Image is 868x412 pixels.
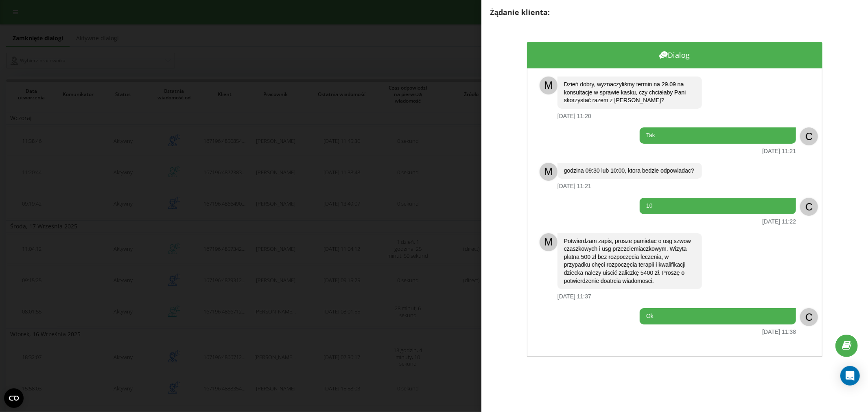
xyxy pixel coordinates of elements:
div: [DATE] 11:38 [762,329,796,335]
div: C [800,198,818,216]
div: Open Intercom Messenger [840,366,860,386]
div: M [540,233,558,251]
div: C [800,308,818,326]
div: [DATE] 11:37 [558,293,591,300]
div: C [800,127,818,145]
div: Dialog [527,42,822,68]
div: Tak [640,127,796,144]
div: M [540,77,558,94]
div: 10 [640,198,796,214]
div: [DATE] 11:22 [762,218,796,225]
button: Open CMP widget [4,388,24,408]
div: [DATE] 11:21 [558,183,591,190]
div: Ok [640,308,796,324]
div: godzina 09:30 lub 10:00, ktora bedzie odpowiadac? [558,163,702,179]
div: Potwierdzam zapis, prosze pamietac o usg szwow czaszkowych i usg przezciemiaczkowym. Wizyta płatn... [558,233,702,289]
div: M [540,163,558,181]
div: [DATE] 11:20 [558,113,591,120]
div: Dzień dobry, wyznaczyliśmy termin na 29.09 na konsultacje w sprawie kasku, czy chciałaby Pani sko... [558,77,702,109]
div: [DATE] 11:21 [762,148,796,155]
div: Żądanie klienta: [490,7,859,18]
